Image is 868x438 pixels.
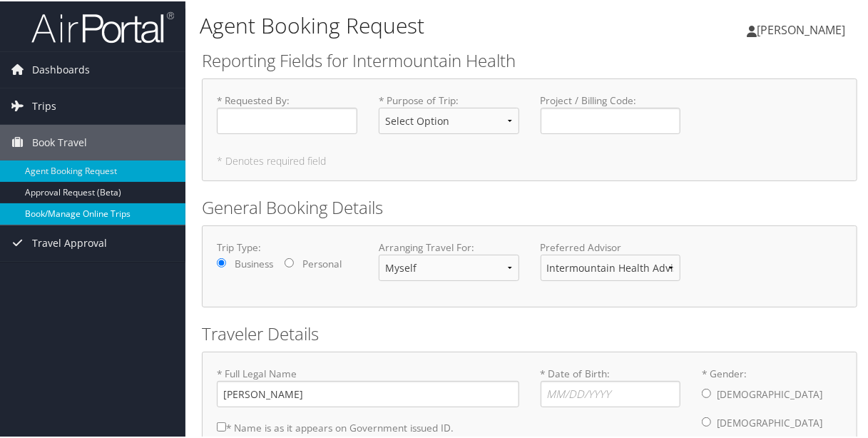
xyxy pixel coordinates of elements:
[702,365,842,437] label: * Gender:
[379,239,519,253] label: Arranging Travel For:
[217,106,357,133] input: * Requested By:
[702,416,711,425] input: * Gender:[DEMOGRAPHIC_DATA][DEMOGRAPHIC_DATA]
[202,47,857,71] h2: Reporting Fields for Intermountain Health
[32,224,107,260] span: Travel Approval
[217,239,357,253] label: Trip Type:
[32,51,90,86] span: Dashboards
[31,9,174,43] img: airportal-logo.png
[217,421,226,430] input: * Name is as it appears on Government issued ID.
[217,155,842,165] h5: * Denotes required field
[757,21,845,36] span: [PERSON_NAME]
[379,106,519,133] select: * Purpose of Trip:
[32,87,56,123] span: Trips
[717,380,822,407] label: [DEMOGRAPHIC_DATA]
[32,123,87,159] span: Book Travel
[717,408,822,435] label: [DEMOGRAPHIC_DATA]
[217,365,519,406] label: * Full Legal Name
[200,9,640,39] h1: Agent Booking Request
[202,194,857,218] h2: General Booking Details
[217,380,519,406] input: * Full Legal Name
[541,92,681,133] label: Project / Billing Code :
[202,320,857,345] h2: Traveler Details
[541,365,681,406] label: * Date of Birth:
[541,380,681,406] input: * Date of Birth:
[235,255,273,270] label: Business
[702,387,711,397] input: * Gender:[DEMOGRAPHIC_DATA][DEMOGRAPHIC_DATA]
[217,92,357,133] label: * Requested By :
[379,92,519,144] label: * Purpose of Trip :
[747,7,859,50] a: [PERSON_NAME]
[541,106,681,133] input: Project / Billing Code:
[302,255,342,270] label: Personal
[541,239,681,253] label: Preferred Advisor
